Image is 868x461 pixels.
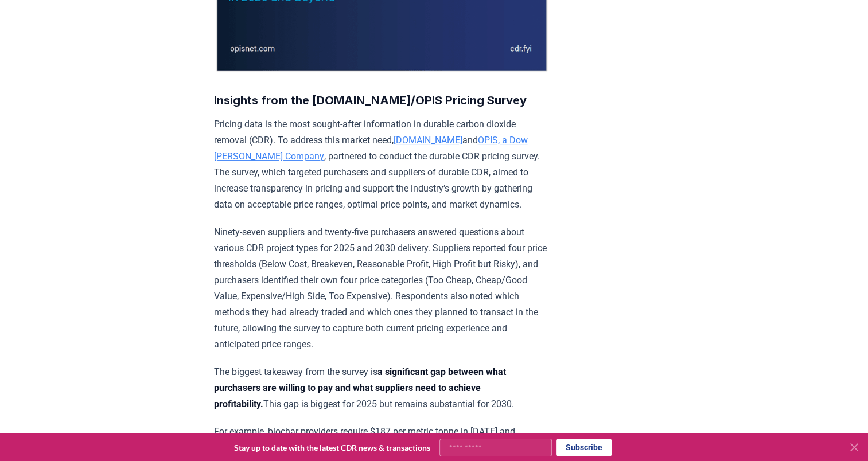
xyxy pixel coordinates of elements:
a: OPIS, a Dow [PERSON_NAME] Company [214,135,528,162]
p: The biggest takeaway from the survey is This gap is biggest for 2025 but remains substantial for ... [214,364,550,412]
strong: a significant gap between what purchasers are willing to pay and what suppliers need to achieve p... [214,366,506,409]
strong: Insights from the [DOMAIN_NAME]/OPIS Pricing Survey [214,93,527,107]
a: [DOMAIN_NAME] [394,135,462,146]
p: Pricing data is the most sought-after information in durable carbon dioxide removal (CDR). To add... [214,116,550,213]
p: Ninety-seven suppliers and twenty-five purchasers answered questions about various CDR project ty... [214,224,550,353]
